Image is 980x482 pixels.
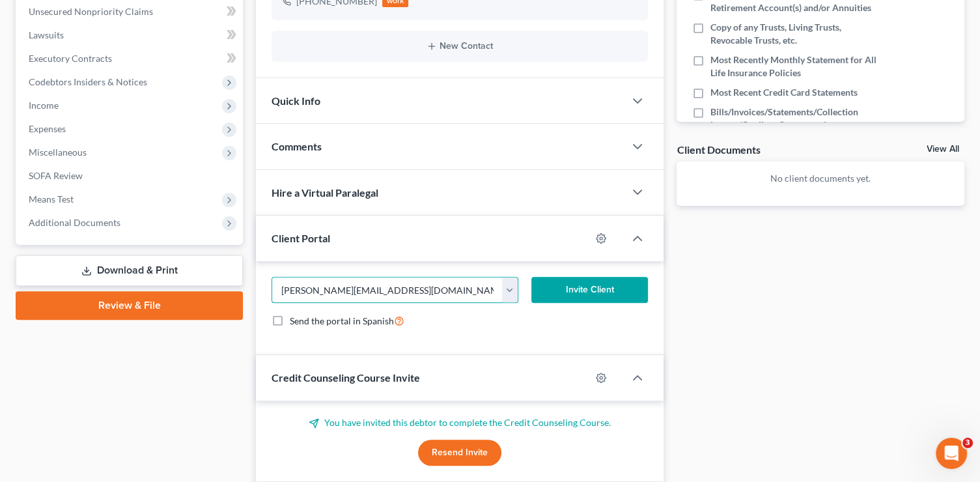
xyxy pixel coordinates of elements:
[18,164,243,188] a: SOFA Review
[16,255,243,286] a: Download & Print
[418,440,501,466] button: Resend Invite
[927,145,959,154] a: View All
[962,438,973,448] span: 3
[29,147,87,158] span: Miscellaneous
[936,438,967,469] iframe: Intercom live chat
[272,416,648,429] p: You have invited this debtor to complete the Credit Counseling Course.
[710,53,881,79] span: Most Recently Monthly Statement for All Life Insurance Policies
[29,76,147,87] span: Codebtors Insiders & Notices
[29,123,66,134] span: Expenses
[29,100,59,111] span: Income
[29,217,120,228] span: Additional Documents
[710,21,881,47] span: Copy of any Trusts, Living Trusts, Revocable Trusts, etc.
[272,94,320,107] span: Quick Info
[272,140,322,152] span: Comments
[29,193,74,205] span: Means Test
[18,47,243,70] a: Executory Contracts
[677,143,760,156] div: Client Documents
[272,232,330,244] span: Client Portal
[29,6,153,17] span: Unsecured Nonpriority Claims
[272,371,420,384] span: Credit Counseling Course Invite
[282,41,637,51] button: New Contact
[29,53,112,64] span: Executory Contracts
[710,106,881,132] span: Bills/Invoices/Statements/Collection Letters/Creditor Correspondence
[18,23,243,47] a: Lawsuits
[290,315,394,326] span: Send the portal in Spanish
[272,277,502,302] input: Enter email
[29,170,83,181] span: SOFA Review
[272,186,378,199] span: Hire a Virtual Paralegal
[531,277,648,303] button: Invite Client
[687,172,954,185] p: No client documents yet.
[29,29,64,40] span: Lawsuits
[710,86,858,99] span: Most Recent Credit Card Statements
[16,291,243,320] a: Review & File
